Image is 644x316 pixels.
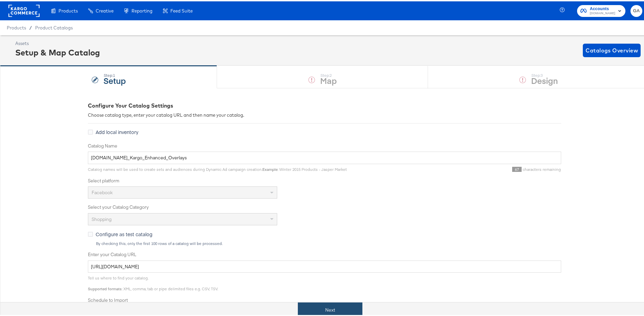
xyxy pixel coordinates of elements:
[512,165,522,171] span: 67
[586,44,638,54] span: Catalogs Overview
[88,150,561,163] input: Name your catalog e.g. My Dynamic Product Catalog
[92,188,113,194] span: Facebook
[103,73,126,85] strong: Setup
[103,72,126,76] div: Step: 1
[132,7,152,12] span: Reporting
[88,250,561,256] label: Enter your Catalog URL
[96,240,561,245] div: By checking this, only the first 100 rows of a catalog will be processed.
[88,176,561,183] label: Select platform
[347,165,561,171] div: characters remaining
[96,229,152,236] span: Configure as test catalog
[35,24,73,29] a: Product Catalogs
[262,165,278,171] strong: Example
[590,4,615,11] span: Accounts
[15,39,100,45] div: Assets
[88,203,561,209] label: Select your Catalog Category
[15,45,100,57] div: Setup & Map Catalog
[88,111,561,117] div: Choose catalog type, enter your catalog URL and then name your catalog.
[58,7,78,12] span: Products
[96,7,114,12] span: Creative
[630,4,642,16] button: GA
[88,141,561,148] label: Catalog Name
[26,24,35,29] span: /
[633,6,640,14] span: GA
[88,285,122,290] strong: Supported formats
[590,9,615,15] span: [DOMAIN_NAME]
[170,7,193,12] span: Feed Suite
[88,100,561,108] div: Configure Your Catalog Settings
[92,215,112,221] span: Shopping
[577,4,625,16] button: Accounts[DOMAIN_NAME]
[583,42,641,56] button: Catalogs Overview
[96,127,138,134] span: Add local inventory
[7,24,26,29] span: Products
[88,274,218,290] span: Tell us where to find your catalog. : XML, comma, tab or pipe delimited files e.g. CSV, TSV.
[88,259,561,272] input: Enter Catalog URL, e.g. http://www.example.com/products.xml
[88,165,347,171] span: Catalog names will be used to create sets and audiences during Dynamic Ad campaign creation. : Wi...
